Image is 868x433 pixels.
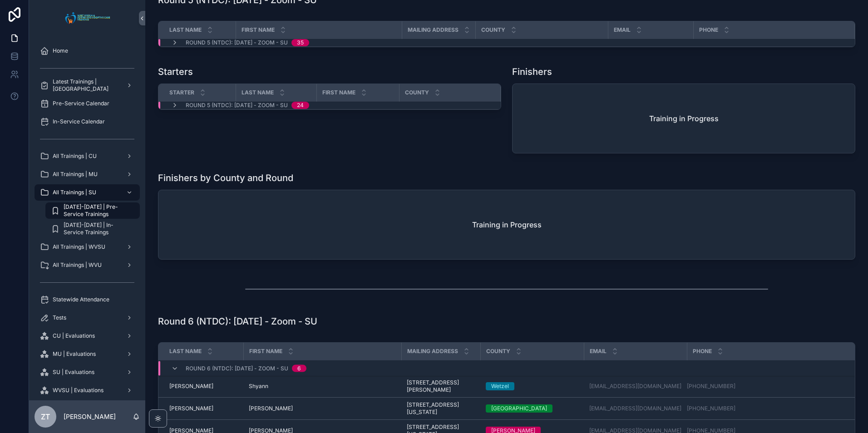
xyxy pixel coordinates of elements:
[693,348,712,355] span: Phone
[491,404,547,413] div: [GEOGRAPHIC_DATA]
[35,310,140,326] a: Tests
[35,328,140,344] a: CU | Evaluations
[491,382,509,390] div: Wetzel
[481,26,505,34] span: County
[589,405,681,412] a: [EMAIL_ADDRESS][DOMAIN_NAME]
[64,203,131,218] span: [DATE]-[DATE] | Pre-Service Trainings
[53,314,66,321] span: Tests
[35,382,140,399] a: WVSU | Evaluations
[158,65,193,78] h1: Starters
[486,348,510,355] span: County
[53,350,96,358] span: MU | Evaluations
[169,89,194,96] span: Starter
[687,405,844,412] a: [PHONE_NUMBER]
[297,365,301,372] div: 6
[35,77,140,93] a: Latest Trainings | [GEOGRAPHIC_DATA]
[64,412,116,421] p: [PERSON_NAME]
[242,26,275,34] span: First Name
[322,89,355,96] span: First Name
[186,39,288,46] span: Round 5 (NTDC): [DATE] - Zoom - SU
[590,348,607,355] span: Email
[297,39,304,46] div: 35
[687,405,735,412] a: [PHONE_NUMBER]
[169,405,238,412] a: [PERSON_NAME]
[687,383,844,390] a: [PHONE_NUMBER]
[53,153,97,160] span: All Trainings | CU
[242,89,274,96] span: Last Name
[35,257,140,273] a: All Trainings | WVU
[405,89,429,96] span: County
[45,221,140,237] a: [DATE]-[DATE] | In-Service Trainings
[249,405,293,412] span: [PERSON_NAME]
[53,171,98,178] span: All Trainings | MU
[186,102,288,109] span: Round 5 (NTDC): [DATE] - Zoom - SU
[158,315,317,328] h1: Round 6 (NTDC): [DATE] - Zoom - SU
[35,166,140,182] a: All Trainings | MU
[53,189,96,196] span: All Trainings | SU
[35,346,140,362] a: MU | Evaluations
[158,172,293,184] h1: Finishers by County and Round
[53,261,102,269] span: All Trainings | WVU
[407,401,475,416] a: [STREET_ADDRESS][US_STATE]
[169,383,213,390] span: [PERSON_NAME]
[35,184,140,201] a: All Trainings | SU
[53,100,109,107] span: Pre-Service Calendar
[186,365,288,372] span: Round 6 (NTDC): [DATE] - Zoom - SU
[249,383,396,390] a: Shyann
[53,332,95,340] span: CU | Evaluations
[699,26,718,34] span: Phone
[53,118,105,125] span: In-Service Calendar
[35,364,140,380] a: SU | Evaluations
[407,379,475,394] a: [STREET_ADDRESS][PERSON_NAME]
[29,36,145,400] div: scrollable content
[169,26,202,34] span: Last Name
[53,296,109,303] span: Statewide Attendance
[249,348,282,355] span: First Name
[53,78,119,93] span: Latest Trainings | [GEOGRAPHIC_DATA]
[408,26,459,34] span: Mailing Address
[297,102,304,109] div: 24
[53,243,105,251] span: All Trainings | WVSU
[249,383,268,390] span: Shyann
[407,348,458,355] span: Mailing Address
[64,221,131,236] span: [DATE]-[DATE] | In-Service Trainings
[41,411,50,422] span: ZT
[589,383,681,390] a: [EMAIL_ADDRESS][DOMAIN_NAME]
[614,26,631,34] span: Email
[649,113,719,124] h2: Training in Progress
[687,383,735,390] a: [PHONE_NUMBER]
[53,369,94,376] span: SU | Evaluations
[35,95,140,112] a: Pre-Service Calendar
[63,11,112,25] img: App logo
[35,113,140,130] a: In-Service Calendar
[35,291,140,308] a: Statewide Attendance
[45,202,140,219] a: [DATE]-[DATE] | Pre-Service Trainings
[35,148,140,164] a: All Trainings | CU
[53,387,104,394] span: WVSU | Evaluations
[169,383,238,390] a: [PERSON_NAME]
[472,219,542,230] h2: Training in Progress
[169,348,202,355] span: Last Name
[35,43,140,59] a: Home
[486,382,578,390] a: Wetzel
[512,65,552,78] h1: Finishers
[486,404,578,413] a: [GEOGRAPHIC_DATA]
[35,239,140,255] a: All Trainings | WVSU
[249,405,396,412] a: [PERSON_NAME]
[169,405,213,412] span: [PERSON_NAME]
[53,47,68,54] span: Home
